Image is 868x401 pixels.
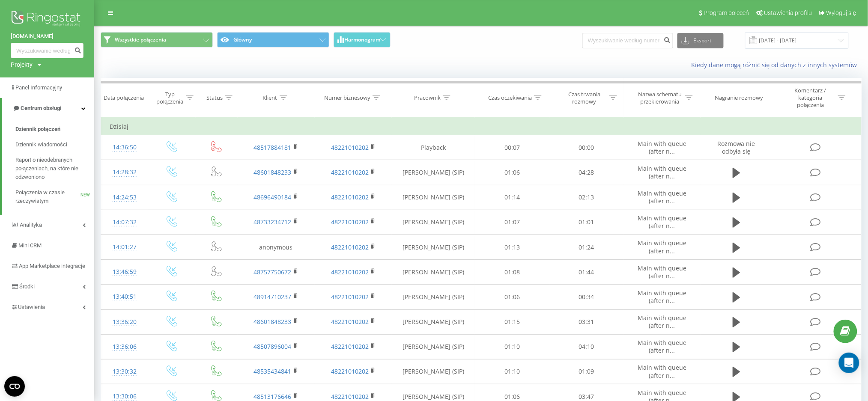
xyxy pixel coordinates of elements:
a: 48535434841 [254,367,292,375]
div: Projekty [11,60,33,69]
span: Main with queue (after n... [638,314,686,330]
td: [PERSON_NAME] (SIP) [392,260,475,285]
td: [PERSON_NAME] (SIP) [392,210,475,235]
td: 01:24 [549,235,623,260]
button: Eksport [677,33,724,48]
span: Ustawienia profilu [764,9,812,16]
a: 48221010202 [331,318,369,326]
a: [DOMAIN_NAME] [11,32,84,41]
div: Numer biznesowy [324,94,370,101]
td: 01:06 [475,285,549,309]
span: Main with queue (after n... [638,363,686,379]
div: 13:46:59 [110,264,140,280]
a: 48757750672 [254,268,292,276]
td: [PERSON_NAME] (SIP) [392,359,475,384]
td: [PERSON_NAME] (SIP) [392,160,475,185]
button: Open CMP widget [4,376,25,397]
a: 48221010202 [331,168,369,176]
span: Mini CRM [18,242,42,249]
span: Raport o nieodebranych połączeniach, na które nie odzwoniono [15,156,90,181]
td: 00:34 [549,285,623,309]
td: 01:01 [549,210,623,235]
td: 00:00 [549,135,623,160]
span: Main with queue (after n... [638,140,686,155]
a: Połączenia w czasie rzeczywistymNEW [15,185,94,209]
a: Dziennik połączeń [15,122,94,137]
td: 04:10 [549,334,623,359]
a: 48221010202 [331,143,369,151]
td: 01:07 [475,210,549,235]
td: 00:07 [475,135,549,160]
span: Main with queue (after n... [638,239,686,255]
span: Harmonogram [344,37,380,43]
span: Main with queue (after n... [638,164,686,180]
span: App Marketplace integracje [19,263,85,269]
td: 01:14 [475,185,549,210]
span: Wszystkie połączenia [115,36,166,43]
div: 14:36:50 [110,139,140,156]
input: Wyszukiwanie według numeru [582,33,673,48]
a: 48507896004 [254,342,292,351]
a: 48221010202 [331,342,369,351]
a: 48733234712 [254,218,292,226]
div: Komentarz / kategoria połączenia [786,87,836,109]
button: Harmonogram [334,32,391,48]
div: 13:36:20 [110,314,140,330]
a: 48601848233 [254,318,292,326]
a: 48221010202 [331,243,369,251]
td: [PERSON_NAME] (SIP) [392,334,475,359]
a: 48696490184 [254,193,292,201]
span: Połączenia w czasie rzeczywistym [15,188,81,205]
td: [PERSON_NAME] (SIP) [392,185,475,210]
td: 01:06 [475,160,549,185]
td: [PERSON_NAME] (SIP) [392,309,475,334]
td: 01:15 [475,309,549,334]
a: Kiedy dane mogą różnić się od danych z innych systemów [691,61,862,69]
a: 48221010202 [331,218,369,226]
a: Raport o nieodebranych połączeniach, na które nie odzwoniono [15,152,94,185]
span: Dziennik połączeń [15,125,60,134]
td: [PERSON_NAME] (SIP) [392,235,475,260]
div: Pracownik [414,94,441,101]
div: Status [206,94,223,101]
td: 01:09 [549,359,623,384]
div: Czas oczekiwania [488,94,532,101]
span: Main with queue (after n... [638,214,686,230]
span: Wyloguj się [826,9,856,16]
span: Analityka [20,222,42,228]
div: Nazwa schematu przekierowania [637,91,683,105]
div: Czas trwania rozmowy [561,91,607,105]
span: Program poleceń [704,9,749,16]
span: Środki [19,283,35,290]
span: Panel Informacyjny [15,84,62,91]
span: Ustawienia [18,304,45,310]
div: Open Intercom Messenger [839,353,859,373]
div: 14:07:32 [110,214,140,231]
a: 48221010202 [331,268,369,276]
a: 48914710237 [254,293,292,301]
a: 48221010202 [331,193,369,201]
a: 48513176646 [254,392,292,401]
div: 13:40:51 [110,288,140,305]
td: 04:28 [549,160,623,185]
div: 14:28:32 [110,164,140,181]
td: 03:31 [549,309,623,334]
input: Wyszukiwanie według numeru [11,43,84,58]
td: Playback [392,135,475,160]
div: 13:30:32 [110,363,140,380]
a: 48221010202 [331,392,369,401]
span: Main with queue (after n... [638,189,686,205]
a: Dziennik wiadomości [15,137,94,152]
button: Główny [217,32,329,48]
a: 48221010202 [331,293,369,301]
td: anonymous [238,235,315,260]
span: Centrum obsługi [21,105,61,111]
img: Ringostat logo [11,9,84,30]
td: 01:08 [475,260,549,285]
a: 48601848233 [254,168,292,176]
div: Data połączenia [104,94,144,101]
td: Dzisiaj [101,118,862,135]
button: Wszystkie połączenia [101,32,213,48]
span: Rozmowa nie odbyła się [717,140,755,155]
td: 01:10 [475,359,549,384]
